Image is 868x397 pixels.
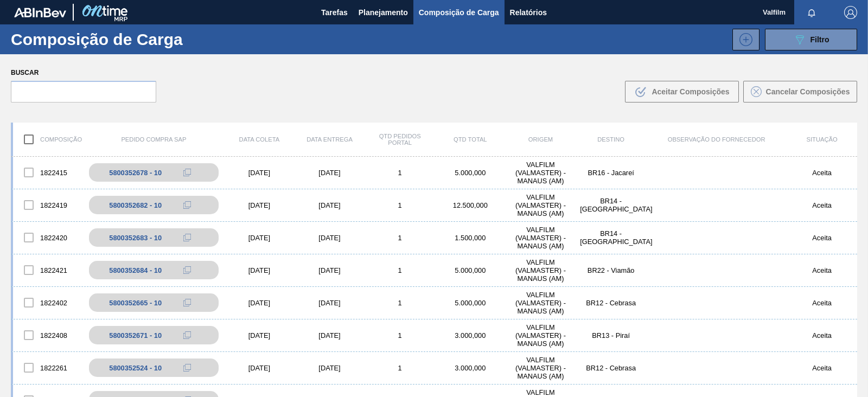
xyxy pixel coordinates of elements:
[176,166,198,179] div: Copiar
[506,136,576,143] div: Origem
[224,364,295,372] div: [DATE]
[13,259,84,281] div: 1822421
[84,136,224,143] div: Pedido Compra SAP
[11,65,156,81] label: Buscar
[506,161,576,185] div: VALFILM (VALMASTER) - MANAUS (AM)
[224,331,295,340] div: [DATE]
[506,323,576,348] div: VALFILM (VALMASTER) - MANAUS (AM)
[765,29,857,50] button: Filtro
[787,169,857,177] div: Aceita
[176,329,198,342] div: Copiar
[506,226,576,250] div: VALFILM (VALMASTER) - MANAUS (AM)
[365,266,435,274] div: 1
[576,169,646,177] div: BR16 - Jacareí
[743,81,857,103] button: Cancelar Composições
[176,231,198,244] div: Copiar
[365,364,435,372] div: 1
[224,299,295,307] div: [DATE]
[435,266,506,274] div: 5.000,000
[224,234,295,242] div: [DATE]
[224,266,295,274] div: [DATE]
[109,169,162,177] div: 5800352678 - 10
[652,87,729,96] span: Aceitar Composições
[365,234,435,242] div: 1
[435,331,506,340] div: 3.000,000
[109,266,162,274] div: 5800352684 - 10
[365,133,435,146] div: Qtd Pedidos Portal
[14,8,66,17] img: TNhmsLtSVTkK8tSr43FrP2fwEKptu5GPRR3wAAAABJRU5ErkJggg==
[576,299,646,307] div: BR12 - Cebrasa
[13,291,84,314] div: 1822402
[787,364,857,372] div: Aceita
[576,331,646,340] div: BR13 - Piraí
[176,296,198,309] div: Copiar
[787,299,857,307] div: Aceita
[295,169,365,177] div: [DATE]
[435,364,506,372] div: 3.000,000
[224,201,295,209] div: [DATE]
[365,331,435,340] div: 1
[787,266,857,274] div: Aceita
[787,234,857,242] div: Aceita
[625,81,739,103] button: Aceitar Composições
[766,87,850,96] span: Cancelar Composições
[576,229,646,246] div: BR14 - Curitibana
[176,198,198,212] div: Copiar
[109,364,162,372] div: 5800352524 - 10
[295,364,365,372] div: [DATE]
[787,136,857,143] div: Situação
[435,234,506,242] div: 1.500,000
[295,201,365,209] div: [DATE]
[506,356,576,380] div: VALFILM (VALMASTER) - MANAUS (AM)
[787,331,857,340] div: Aceita
[365,299,435,307] div: 1
[176,264,198,277] div: Copiar
[727,29,759,50] div: Nova Composição
[435,169,506,177] div: 5.000,000
[646,136,787,143] div: Observação do Fornecedor
[787,201,857,209] div: Aceita
[844,6,857,19] img: Logout
[13,356,84,379] div: 1822261
[435,201,506,209] div: 12.500,000
[13,194,84,216] div: 1822419
[295,331,365,340] div: [DATE]
[109,299,162,307] div: 5800352665 - 10
[810,35,829,44] span: Filtro
[295,136,365,143] div: Data entrega
[176,361,198,374] div: Copiar
[295,266,365,274] div: [DATE]
[576,197,646,213] div: BR14 - Curitibana
[224,169,295,177] div: [DATE]
[419,6,499,19] span: Composição de Carga
[295,234,365,242] div: [DATE]
[435,136,506,143] div: Qtd Total
[295,299,365,307] div: [DATE]
[359,6,408,19] span: Planejamento
[365,201,435,209] div: 1
[11,33,184,46] h1: Composição de Carga
[109,331,162,340] div: 5800352671 - 10
[365,169,435,177] div: 1
[13,128,84,151] div: Composição
[506,193,576,217] div: VALFILM (VALMASTER) - MANAUS (AM)
[510,6,547,19] span: Relatórios
[506,291,576,315] div: VALFILM (VALMASTER) - MANAUS (AM)
[576,364,646,372] div: BR12 - Cebrasa
[13,226,84,249] div: 1822420
[794,5,829,20] button: Notificações
[576,136,646,143] div: Destino
[435,299,506,307] div: 5.000,000
[13,324,84,347] div: 1822408
[13,161,84,184] div: 1822415
[109,201,162,209] div: 5800352682 - 10
[506,258,576,283] div: VALFILM (VALMASTER) - MANAUS (AM)
[321,6,348,19] span: Tarefas
[224,136,295,143] div: Data coleta
[576,266,646,274] div: BR22 - Viamão
[109,234,162,242] div: 5800352683 - 10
